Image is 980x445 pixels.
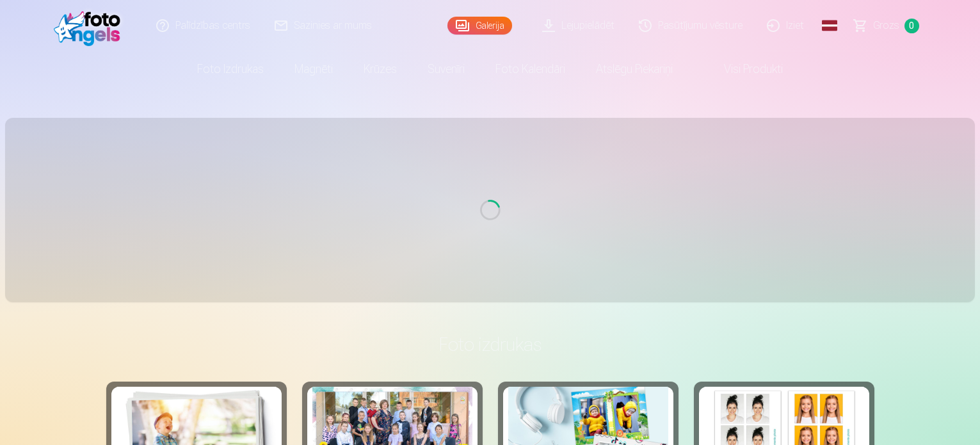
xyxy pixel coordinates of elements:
[447,17,512,35] a: Galerija
[54,5,127,46] img: /fa1
[348,51,412,87] a: Krūzes
[116,333,864,356] h3: Foto izdrukas
[182,51,279,87] a: Foto izdrukas
[279,51,348,87] a: Magnēti
[873,18,899,33] span: Grozs
[412,51,480,87] a: Suvenīri
[581,51,688,87] a: Atslēgu piekariņi
[688,51,798,87] a: Visi produkti
[480,51,581,87] a: Foto kalendāri
[904,19,919,33] span: 0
